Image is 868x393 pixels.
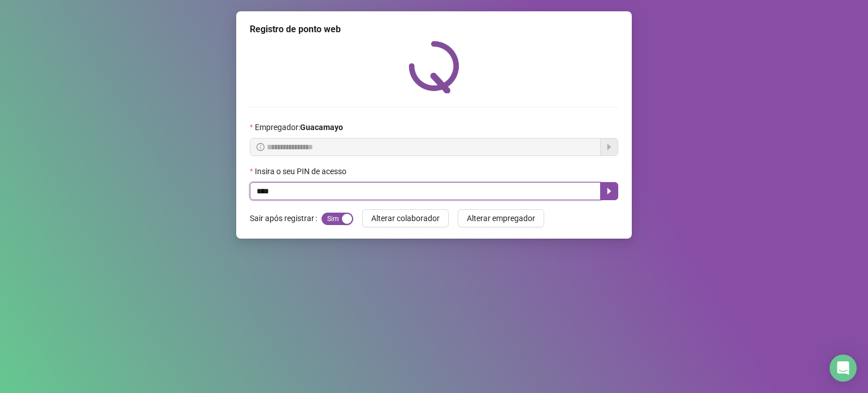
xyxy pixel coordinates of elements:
label: Insira o seu PIN de acesso [250,165,354,178]
span: info-circle [257,143,264,151]
strong: Guacamayo [300,123,343,132]
span: Empregador : [255,121,343,133]
span: caret-right [605,187,614,196]
div: Open Intercom Messenger [830,355,857,382]
span: Alterar empregador [467,212,535,224]
img: QRPoint [409,41,459,93]
div: Registro de ponto web [250,23,618,36]
span: Alterar colaborador [371,212,440,224]
button: Alterar empregador [458,209,544,227]
label: Sair após registrar [250,209,322,227]
button: Alterar colaborador [362,209,449,227]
